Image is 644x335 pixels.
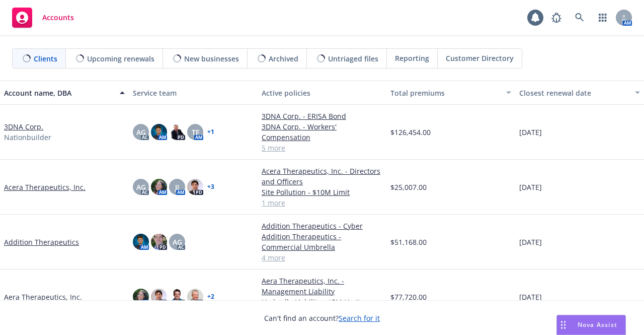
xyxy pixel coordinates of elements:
span: Can't find an account? [264,313,380,323]
button: Nova Assist [556,315,626,335]
a: Report a Bug [546,8,567,28]
a: + 1 [207,129,214,135]
img: photo [151,124,167,140]
a: + 3 [207,184,214,190]
span: Untriaged files [328,53,378,64]
a: Aera Therapeutics, Inc. [4,292,82,302]
button: Active policies [258,81,386,105]
a: 5 more [262,143,382,153]
div: Service team [133,88,254,98]
div: Closest renewal date [519,88,629,98]
div: Account name, DBA [4,88,114,98]
span: $77,720.00 [390,292,427,302]
button: Closest renewal date [515,81,644,105]
img: photo [187,289,203,305]
a: Switch app [593,8,613,28]
span: Nova Assist [578,320,617,329]
img: photo [169,124,185,140]
a: Search for it [339,313,380,323]
span: [DATE] [519,127,542,138]
span: JJ [175,182,179,192]
a: Umbrella Liability - $5M Limit [262,297,382,307]
span: $51,168.00 [390,237,427,247]
img: photo [133,289,149,305]
button: Total premiums [386,81,515,105]
a: Aera Therapeutics, Inc. - Management Liability [262,276,382,297]
a: Addition Therapeutics [4,237,79,247]
span: Accounts [42,14,74,22]
span: Reporting [395,53,429,63]
a: Addition Therapeutics - Cyber [262,221,382,231]
span: AG [136,182,146,192]
img: photo [151,179,167,195]
a: Acera Therapeutics, Inc. [4,182,86,192]
div: Drag to move [557,315,570,334]
span: TF [192,127,199,138]
span: [DATE] [519,292,542,302]
span: $126,454.00 [390,127,431,138]
span: [DATE] [519,237,542,247]
div: Total premiums [390,88,500,98]
a: Search [570,8,590,28]
span: New businesses [184,53,239,64]
a: 3DNA Corp. - ERISA Bond [262,111,382,121]
a: + 2 [207,294,214,300]
span: Clients [34,53,57,64]
img: photo [133,234,149,250]
span: AG [136,127,146,138]
span: Customer Directory [446,53,514,63]
a: 1 more [262,197,382,208]
span: [DATE] [519,182,542,192]
span: Upcoming renewals [87,53,154,64]
img: photo [169,289,185,305]
a: Acera Therapeutics, Inc. - Directors and Officers [262,166,382,187]
a: Accounts [8,4,78,32]
a: 3DNA Corp. - Workers' Compensation [262,121,382,143]
span: AG [173,237,182,247]
a: 3DNA Corp. [4,121,43,132]
a: 4 more [262,252,382,263]
a: Addition Therapeutics - Commercial Umbrella [262,231,382,252]
div: Active policies [262,88,382,98]
img: photo [187,179,203,195]
span: Nationbuilder [4,132,51,143]
a: Site Pollution - $10M Limit [262,187,382,197]
span: $25,007.00 [390,182,427,192]
span: Archived [269,53,298,64]
img: photo [151,289,167,305]
button: Service team [129,81,258,105]
img: photo [151,234,167,250]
